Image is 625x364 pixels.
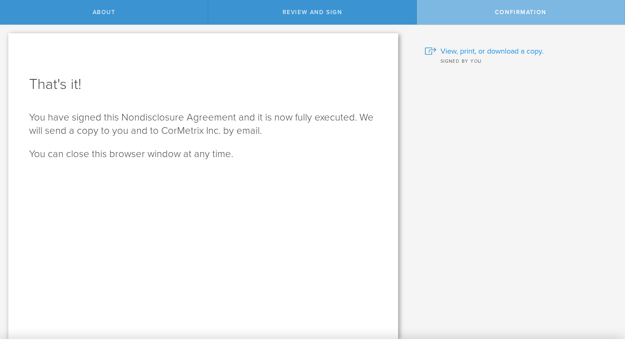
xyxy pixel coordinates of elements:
[440,46,544,57] span: View, print, or download a copy.
[495,9,546,16] span: Confirmation
[29,74,377,94] h1: That's it!
[283,9,342,16] span: Review and sign
[425,57,613,65] div: Signed by you
[93,9,116,16] span: About
[29,148,377,161] p: You can close this browser window at any time.
[29,111,377,138] p: You have signed this Nondisclosure Agreement and it is now fully executed. We will send a copy to...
